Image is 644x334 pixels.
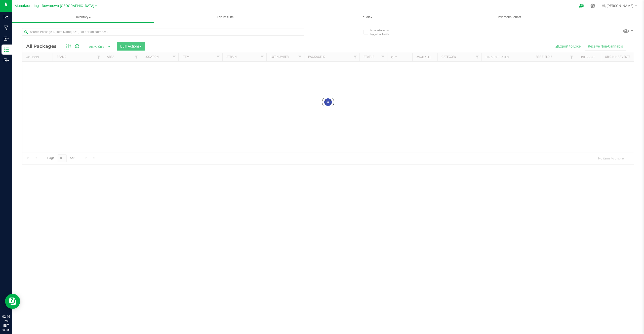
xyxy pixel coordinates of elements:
[2,328,10,332] p: 08/25
[4,58,9,63] inline-svg: Outbound
[5,294,20,309] iframe: Resource center
[4,36,9,41] inline-svg: Inbound
[210,15,240,20] span: Lab Results
[2,314,10,328] p: 02:46 PM EDT
[22,28,304,36] input: Search Package ID, Item Name, SKU, Lot or Part Number...
[4,15,9,20] inline-svg: Analytics
[15,4,94,8] span: Manufacturing - Downtown [GEOGRAPHIC_DATA]
[296,12,438,23] a: Audit
[12,12,154,23] a: Inventory
[576,1,587,11] span: Open Ecommerce Menu
[4,47,9,52] inline-svg: Inventory
[154,12,296,23] a: Lab Results
[439,12,581,23] a: Inventory Counts
[12,15,154,20] span: Inventory
[297,15,438,20] span: Audit
[602,4,634,8] span: Hi, [PERSON_NAME]!
[590,4,596,8] div: Manage settings
[370,28,395,36] span: Include items not tagged for facility
[491,15,528,20] span: Inventory Counts
[4,25,9,30] inline-svg: Manufacturing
